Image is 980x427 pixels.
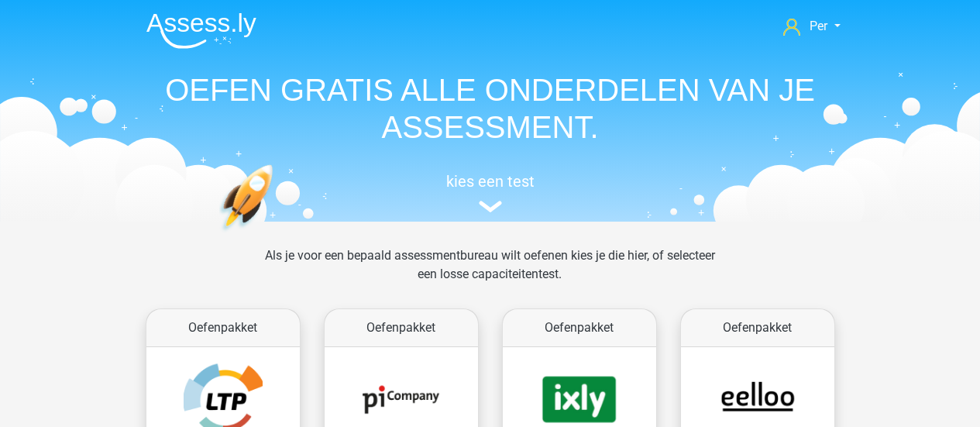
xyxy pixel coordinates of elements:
img: oefenen [219,164,333,305]
h5: kies een test [134,172,847,191]
span: Per [810,19,827,33]
a: Per [777,17,846,36]
a: kies een test [134,172,847,213]
img: assessment [479,201,502,212]
div: Als je voor een bepaald assessmentbureau wilt oefenen kies je die hier, of selecteer een losse ca... [253,246,727,302]
img: Assessly [146,12,256,49]
h1: OEFEN GRATIS ALLE ONDERDELEN VAN JE ASSESSMENT. [134,71,847,146]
